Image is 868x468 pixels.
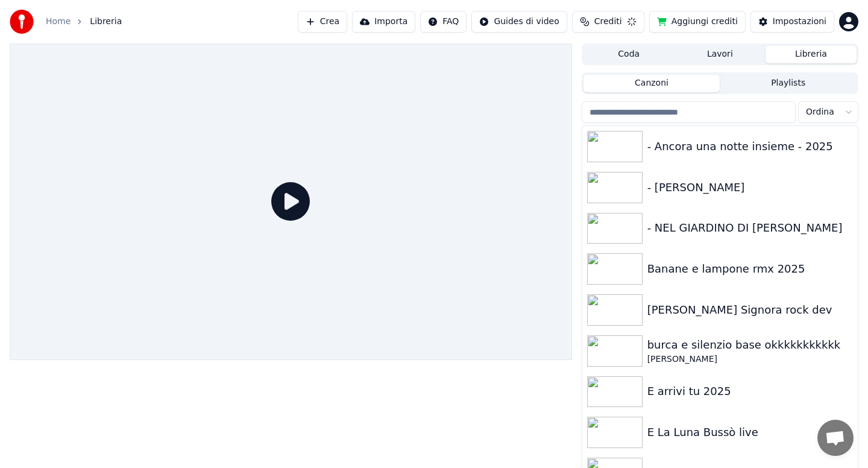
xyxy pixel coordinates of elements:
[750,11,834,33] button: Impostazioni
[647,424,853,441] div: E La Luna Bussò live
[647,302,853,318] div: [PERSON_NAME] Signora rock dev
[572,11,644,33] button: Crediti
[90,16,122,28] span: Libreria
[675,46,766,63] button: Lavori
[594,16,622,28] span: Crediti
[647,261,853,277] div: Banane e lampone rmx 2025
[720,75,857,92] button: Playlists
[817,420,854,456] div: Aprire la chat
[471,11,567,33] button: Guides di video
[647,337,853,353] div: burca e silenzio base okkkkkkkkkkk
[647,353,853,365] div: [PERSON_NAME]
[352,11,415,33] button: Importa
[46,16,71,28] a: Home
[647,383,853,400] div: E arrivi tu 2025
[10,10,34,34] img: youka
[298,11,347,33] button: Crea
[647,179,853,196] div: - [PERSON_NAME]
[583,46,675,63] button: Coda
[806,106,834,118] span: Ordina
[649,11,746,33] button: Aggiungi crediti
[647,220,853,236] div: - NEL GIARDINO DI [PERSON_NAME]
[647,138,853,155] div: - Ancora una notte insieme - 2025
[583,75,720,92] button: Canzoni
[766,46,857,63] button: Libreria
[46,16,122,28] nav: breadcrumb
[773,16,826,28] div: Impostazioni
[420,11,467,33] button: FAQ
